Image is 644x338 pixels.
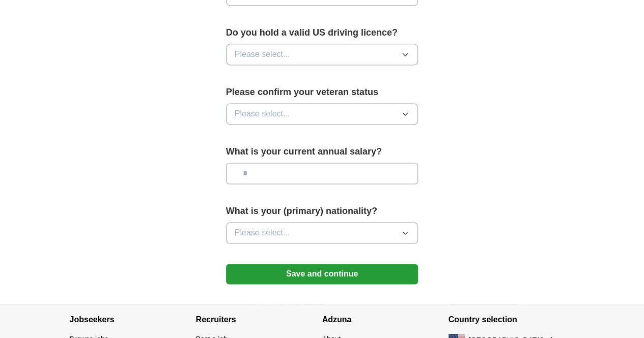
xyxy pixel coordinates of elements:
[226,26,418,40] label: Do you hold a valid US driving licence?
[226,204,418,218] label: What is your (primary) nationality?
[226,264,418,284] button: Save and continue
[226,103,418,125] button: Please select...
[226,222,418,243] button: Please select...
[235,48,290,60] span: Please select...
[235,227,290,239] span: Please select...
[226,145,418,159] label: What is your current annual salary?
[226,85,418,99] label: Please confirm your veteran status
[226,44,418,65] button: Please select...
[235,108,290,120] span: Please select...
[449,305,575,333] h4: Country selection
